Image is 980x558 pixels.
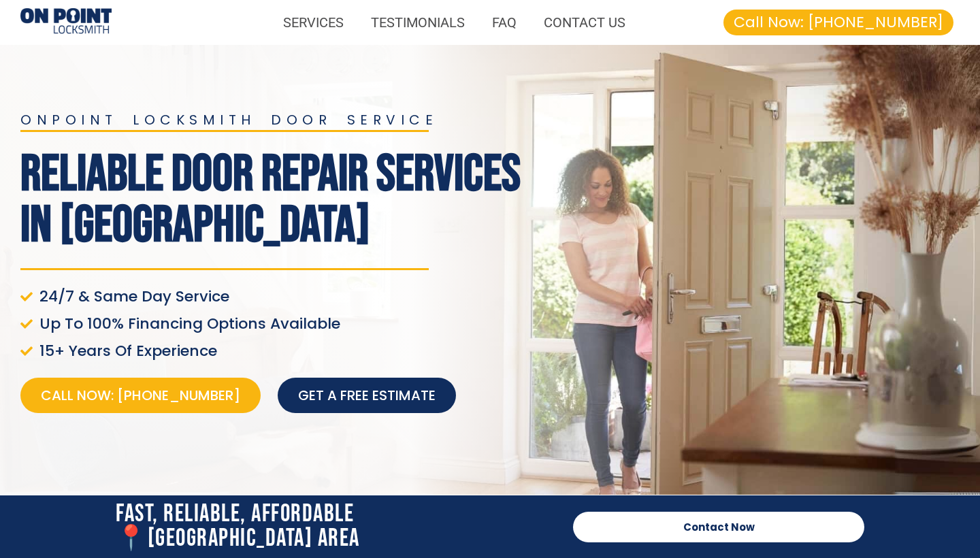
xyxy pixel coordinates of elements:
[36,342,217,361] span: 15+ Years Of Experience
[573,512,864,542] a: Contact Now
[734,15,943,30] span: Call Now: [PHONE_NUMBER]
[125,7,639,38] nav: Menu
[723,10,953,35] a: Call Now: [PHONE_NUMBER]
[116,502,559,551] h2: Fast, Reliable, Affordable 📍[GEOGRAPHIC_DATA] Area
[278,378,456,413] a: Get a free estimate
[269,7,357,38] a: SERVICES
[36,314,340,333] span: Up To 100% Financing Options Available
[36,287,229,306] span: 24/7 & Same Day Service
[20,378,261,413] a: Call Now: [PHONE_NUMBER]
[530,7,639,38] a: CONTACT US
[20,8,112,36] img: Doors Repair General 1
[41,386,240,405] span: Call Now: [PHONE_NUMBER]
[20,113,531,127] h2: onpoint locksmith door service
[357,7,478,38] a: TESTIMONIALS
[683,522,755,532] span: Contact Now
[298,386,436,405] span: Get a free estimate
[20,149,531,251] h1: Reliable Door Repair Services in [GEOGRAPHIC_DATA]
[478,7,530,38] a: FAQ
